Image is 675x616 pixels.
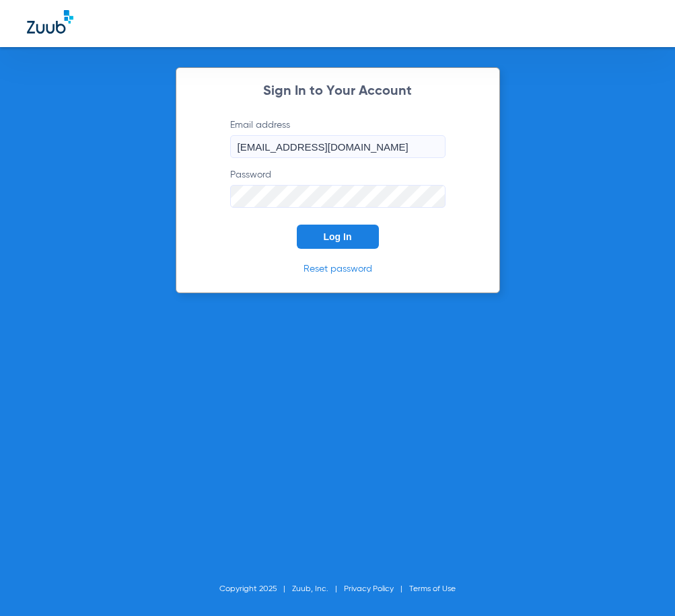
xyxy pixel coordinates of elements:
h2: Sign In to Your Account [210,85,466,98]
iframe: Chat Widget [608,551,675,616]
input: Password [230,185,446,208]
a: Terms of Use [409,585,456,593]
button: Log In [297,225,379,249]
img: Zuub Logo [27,10,73,34]
label: Password [230,168,446,208]
li: Zuub, Inc. [292,582,344,596]
input: Email address [230,135,446,158]
a: Privacy Policy [344,585,394,593]
label: Email address [230,118,446,158]
a: Reset password [304,264,372,274]
span: Log In [324,231,352,242]
li: Copyright 2025 [219,582,292,596]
